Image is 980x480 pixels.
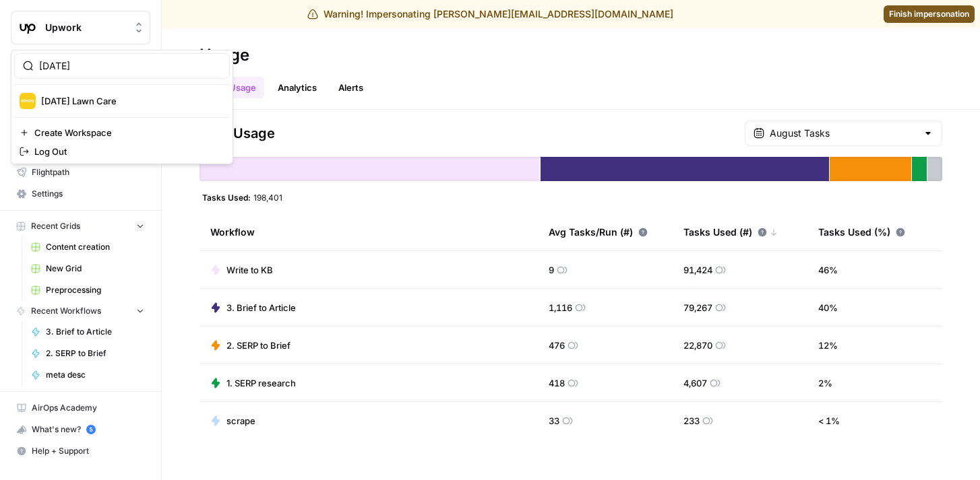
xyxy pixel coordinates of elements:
[46,347,144,359] span: 2. SERP to Brief
[31,305,101,317] span: Recent Workflows
[14,142,230,161] a: Log Out
[11,397,150,419] a: AirOps Academy
[253,192,282,203] span: 198,401
[549,213,648,250] div: Avg Tasks/Run (#)
[330,77,371,98] a: Alerts
[818,339,838,352] span: 12 %
[683,263,712,277] span: 91,424
[41,94,219,108] span: [DATE] Lawn Care
[34,126,219,139] span: Create Workspace
[549,339,565,352] span: 476
[25,364,150,386] a: meta desc
[25,321,150,343] a: 3. Brief to Article
[226,414,255,427] span: scrape
[683,301,712,314] span: 79,267
[11,301,150,321] button: Recent Workflows
[11,440,150,462] button: Help + Support
[770,127,917,140] input: August Tasks
[683,414,700,427] span: 233
[889,8,969,20] span: Finish impersonation
[86,425,96,434] a: 5
[270,77,325,98] a: Analytics
[11,183,150,205] a: Settings
[20,93,36,109] img: Sunday Lawn Care Logo
[226,263,273,277] span: Write to KB
[683,213,778,250] div: Tasks Used (#)
[34,145,219,158] span: Log Out
[46,241,144,253] span: Content creation
[683,376,707,390] span: 4,607
[46,326,144,338] span: 3. Brief to Article
[226,339,290,352] span: 2. SERP to Brief
[32,188,144,200] span: Settings
[11,11,150,44] button: Workspace: Upwork
[11,419,150,440] div: What's new?
[210,376,296,390] a: 1. SERP research
[549,414,559,427] span: 33
[89,426,92,433] text: 5
[25,258,150,279] a: New Grid
[11,419,150,440] button: What's new? 5
[683,339,712,352] span: 22,870
[46,369,144,381] span: meta desc
[31,220,80,232] span: Recent Grids
[11,162,150,183] a: Flightpath
[307,7,673,21] div: Warning! Impersonating [PERSON_NAME][EMAIL_ADDRESS][DOMAIN_NAME]
[210,414,255,427] a: scrape
[200,124,275,143] span: Task Usage
[200,44,249,66] div: Usage
[210,213,527,250] div: Workflow
[226,301,296,314] span: 3. Brief to Article
[818,376,832,390] span: 2 %
[818,263,838,277] span: 46 %
[25,279,150,301] a: Preprocessing
[210,301,296,314] a: 3. Brief to Article
[25,236,150,258] a: Content creation
[45,21,127,34] span: Upwork
[46,284,144,296] span: Preprocessing
[210,339,290,352] a: 2. SERP to Brief
[549,376,565,390] span: 418
[884,5,975,23] a: Finish impersonation
[32,166,144,178] span: Flightpath
[14,123,230,142] a: Create Workspace
[818,414,840,427] span: < 1 %
[202,192,251,203] span: Tasks Used:
[549,301,572,314] span: 1,116
[39,59,221,73] input: Search Workspaces
[25,343,150,364] a: 2. SERP to Brief
[226,376,296,390] span: 1. SERP research
[549,263,554,277] span: 9
[818,213,905,250] div: Tasks Used (%)
[818,301,838,314] span: 40 %
[46,263,144,275] span: New Grid
[11,50,233,164] div: Workspace: Upwork
[11,216,150,236] button: Recent Grids
[32,402,144,414] span: AirOps Academy
[32,445,144,457] span: Help + Support
[210,263,273,277] a: Write to KB
[16,15,40,40] img: Upwork Logo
